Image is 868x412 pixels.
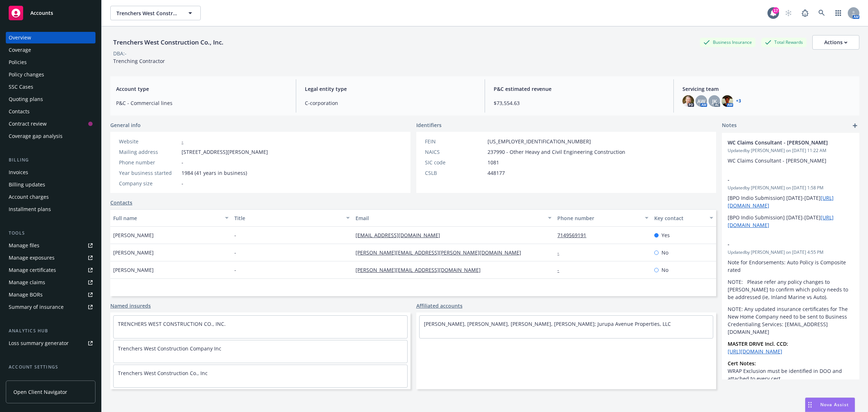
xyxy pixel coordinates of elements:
span: [PERSON_NAME] [113,231,154,239]
div: Coverage [9,44,31,56]
div: SIC code [425,159,485,166]
p: [BPO Indio Submission] [DATE]-[DATE] [728,214,854,229]
div: Account charges [9,191,49,203]
button: Title [231,209,353,227]
div: Policies [9,56,27,68]
a: Switch app [831,6,846,20]
div: Service team [9,374,40,385]
div: Actions [824,35,847,49]
span: No [661,249,668,256]
div: Manage exposures [9,252,55,264]
span: 1081 [488,159,499,166]
span: - [728,240,835,248]
a: SSC Cases [6,81,95,93]
span: - [234,231,236,239]
a: Account charges [6,191,95,203]
a: Coverage [6,44,95,56]
button: Full name [110,209,231,227]
span: Identifiers [416,121,442,129]
span: - [182,159,183,166]
a: Service team [6,374,95,385]
span: WC Claims Consultant - [PERSON_NAME] [728,157,826,164]
a: Contract review [6,118,95,130]
span: C-corporation [305,99,476,107]
a: Policies [6,56,95,68]
div: Manage files [9,240,39,251]
span: Trenching Contractor [113,58,165,64]
span: Updated by [PERSON_NAME] on [DATE] 11:22 AM [728,147,854,154]
a: Search [814,6,829,20]
span: Yes [661,231,670,239]
span: [US_EMPLOYER_IDENTIFICATION_NUMBER] [488,138,591,145]
span: AW [697,97,705,105]
a: Billing updates [6,179,95,190]
a: Contacts [6,106,95,117]
a: [PERSON_NAME][EMAIL_ADDRESS][DOMAIN_NAME] [356,266,486,273]
div: Quoting plans [9,93,43,105]
span: No [661,266,668,274]
a: [PERSON_NAME], [PERSON_NAME], [PERSON_NAME], [PERSON_NAME]; Jurupa Avenue Properties, LLC [424,320,671,327]
div: -Updatedby [PERSON_NAME] on [DATE] 1:58 PM[BPO Indio Submission] [DATE]-[DATE][URL][DOMAIN_NAME][... [722,170,859,235]
a: - [557,249,565,256]
span: 237990 - Other Heavy and Civil Engineering Construction [488,148,625,156]
span: P&C estimated revenue [494,85,665,93]
button: Actions [812,35,859,50]
div: Invoices [9,167,28,178]
p: NOTE: Please refer any policy changes to [PERSON_NAME] to confirm which policy needs to be addres... [728,278,854,301]
span: 1984 (41 years in business) [182,169,247,177]
a: TRENCHERS WEST CONSTRUCTION CO., INC. [118,320,226,327]
span: WC Claims Consultant - [PERSON_NAME] [728,139,835,146]
a: [URL][DOMAIN_NAME] [728,348,782,355]
a: Manage BORs [6,289,95,300]
a: Overview [6,32,95,43]
a: Report a Bug [798,6,812,20]
div: CSLB [425,169,485,177]
a: 7149569191 [557,232,592,239]
div: Manage certificates [9,264,56,276]
span: General info [110,121,141,129]
img: photo [682,95,694,107]
a: Manage certificates [6,264,95,276]
span: $73,554.63 [494,99,665,107]
span: - [234,266,236,274]
div: Phone number [119,159,179,166]
button: Key contact [651,209,716,227]
span: Trenchers West Construction Co., Inc. [116,9,179,17]
div: Coverage gap analysis [9,130,63,142]
span: - [728,176,835,184]
div: Policy changes [9,69,44,80]
div: Full name [113,214,221,222]
span: Accounts [30,10,53,16]
div: Analytics hub [6,327,95,335]
button: Nova Assist [805,398,855,412]
div: WC Claims Consultant - [PERSON_NAME]Updatedby [PERSON_NAME] on [DATE] 11:22 AMWC Claims Consultan... [722,133,859,170]
span: Manage exposures [6,252,95,264]
a: Policy changes [6,69,95,80]
span: Account type [116,85,287,93]
a: [EMAIL_ADDRESS][DOMAIN_NAME] [356,232,446,239]
a: Affiliated accounts [416,302,463,310]
a: Installment plans [6,203,95,215]
a: Accounts [6,3,95,23]
span: P&C - Commercial lines [116,99,287,107]
div: Loss summary generator [9,337,69,349]
p: NOTE: Any updated insurance certificates for The New Home Company need to be sent to Business Cre... [728,305,854,336]
span: Updated by [PERSON_NAME] on [DATE] 1:58 PM [728,185,854,191]
div: Email [356,214,544,222]
div: Summary of insurance [9,301,64,313]
div: Manage claims [9,277,45,288]
span: JK [712,97,717,105]
div: DBA: - [113,50,127,57]
div: Tools [6,230,95,237]
div: Business Insurance [700,38,756,47]
div: Company size [119,180,179,187]
img: photo [722,95,733,107]
span: Open Client Navigator [13,388,67,396]
div: Trenchers West Construction Co., Inc. [110,38,226,47]
div: Website [119,138,179,145]
a: Manage files [6,240,95,251]
div: Contacts [9,106,30,117]
a: +3 [736,99,741,103]
span: Updated by [PERSON_NAME] on [DATE] 4:55 PM [728,249,854,256]
span: [PERSON_NAME] [113,266,154,274]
